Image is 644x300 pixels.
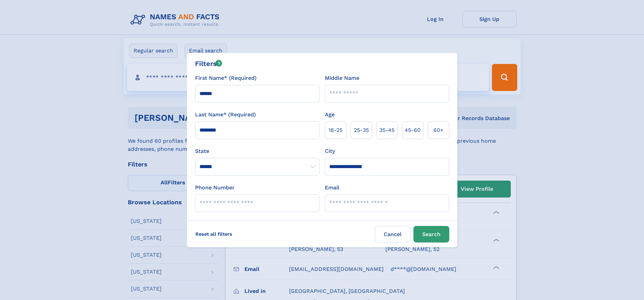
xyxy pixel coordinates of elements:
span: 45‑60 [405,126,421,134]
label: Age [325,111,335,119]
span: 60+ [433,126,444,134]
span: 25‑35 [354,126,369,134]
label: Phone Number [195,184,235,192]
label: State [195,147,319,155]
span: 18‑25 [329,126,342,134]
label: Last Name* (Required) [195,111,256,119]
div: Filters [195,59,222,69]
label: Cancel [375,226,411,243]
label: First Name* (Required) [195,74,257,82]
label: Reset all filters [191,226,237,242]
label: Middle Name [325,74,359,82]
label: City [325,147,335,155]
button: Search [413,226,449,243]
label: Email [325,184,339,192]
span: 35‑45 [379,126,395,134]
